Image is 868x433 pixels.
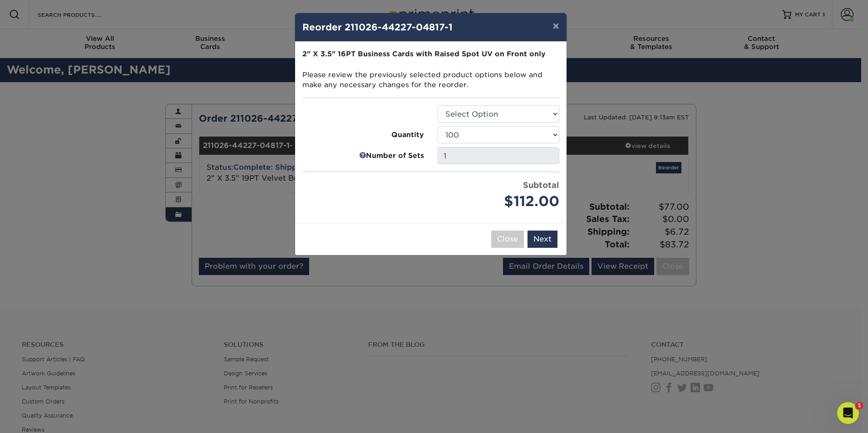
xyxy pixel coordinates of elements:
[523,180,559,190] strong: Subtotal
[302,20,559,34] h4: Reorder 211026-44227-04817-1
[491,231,524,248] button: Close
[438,191,559,212] div: $112.00
[302,49,546,58] strong: 2" X 3.5" 16PT Business Cards with Raised Spot UV on Front only
[302,49,559,90] p: Please review the previously selected product options below and make any necessary changes for th...
[366,151,424,161] strong: Number of Sets
[837,402,859,424] iframe: Intercom live chat
[391,130,424,140] strong: Quantity
[545,13,566,39] button: ×
[528,231,557,248] button: Next
[856,402,863,409] span: 1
